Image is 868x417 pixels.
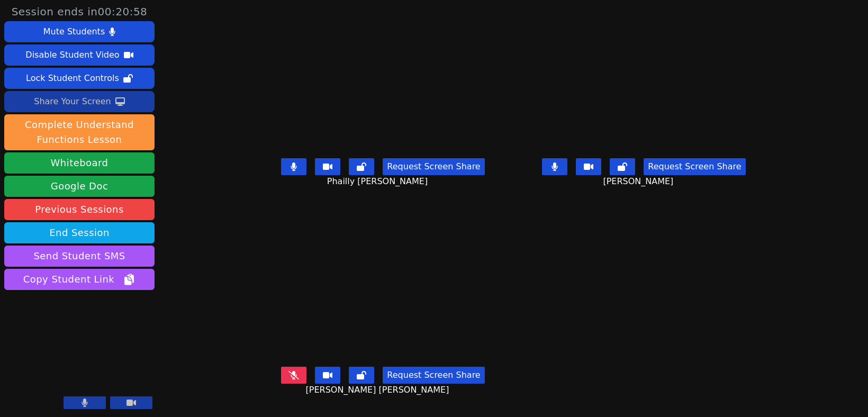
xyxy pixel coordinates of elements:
div: Disable Student Video [25,47,119,64]
button: Disable Student Video [4,44,155,66]
div: Share Your Screen [34,93,111,110]
button: Complete Understand Functions Lesson [4,114,155,150]
button: Lock Student Controls [4,68,155,89]
a: Google Doc [4,176,155,197]
button: Request Screen Share [383,158,484,175]
span: Session ends in [12,4,148,19]
a: Previous Sessions [4,199,155,220]
button: Whiteboard [4,152,155,174]
button: Request Screen Share [644,158,745,175]
button: Send Student SMS [4,246,155,267]
button: Request Screen Share [383,367,484,384]
span: Copy Student Link [23,272,135,287]
button: Copy Student Link [4,269,155,290]
time: 00:20:58 [98,5,148,18]
span: [PERSON_NAME] [603,175,676,188]
span: Phailly [PERSON_NAME] [327,175,430,188]
div: Lock Student Controls [26,70,119,87]
button: Share Your Screen [4,91,155,112]
span: [PERSON_NAME] [PERSON_NAME] [306,384,452,396]
button: End Session [4,222,155,243]
button: Mute Students [4,21,155,42]
div: Mute Students [43,23,105,40]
